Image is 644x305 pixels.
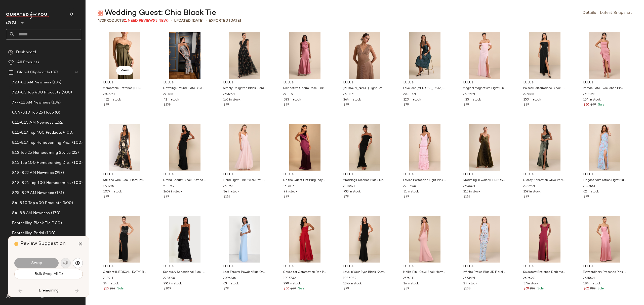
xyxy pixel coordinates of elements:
[399,32,450,79] img: 2708091_01_hero_2025-08-12.jpg
[523,270,566,275] span: Sweetest Entrance Dark Magenta Ruffled Tie-Back Maxi Dress
[524,81,566,85] span: Lulus
[279,216,330,263] img: 11497961_1035702.jpg
[171,18,172,24] span: •
[103,195,109,199] span: $99
[223,178,266,183] span: Liana Light Pink Swiss Dot Tulle Maxi Dress
[284,265,326,269] span: Lulus
[284,282,301,286] span: 299 in stock
[75,261,80,266] img: svg%3e
[12,140,71,146] span: 8.11-8.17 Top Homecoming Product
[223,276,236,281] span: 2096336
[284,173,326,177] span: Lulus
[524,98,541,102] span: 150 in stock
[6,12,49,19] img: cfy_white_logo.C9jOOHJF.svg
[463,287,470,291] span: $138
[164,282,182,286] span: 2917 in stock
[583,270,626,275] span: Extraordinary Presence Pink Satin Strapless Maxi Dress
[103,190,122,194] span: 1077 in stock
[51,80,62,85] span: (139)
[403,276,415,281] span: 2576411
[583,10,596,16] a: Details
[291,287,296,291] span: $99
[343,81,386,85] span: Lulus
[103,81,146,85] span: Lulus
[404,282,419,286] span: 16 in stock
[403,178,446,183] span: Lavish Perfection Light Pink Ruffled Tiered Maxi Dress
[284,98,301,102] span: 583 in stock
[284,190,297,194] span: 9 in stock
[339,216,390,263] img: 11678881_1045042.jpg
[12,230,44,236] span: Bestselling Bridal
[62,200,73,206] span: (400)
[99,32,150,79] img: 2705751_04_side_2025-07-08.jpg
[524,190,541,194] span: 159 in stock
[284,195,289,199] span: $99
[579,124,630,171] img: 11482141_2345551.jpg
[536,287,544,290] span: Sale
[343,265,386,269] span: Lulus
[20,241,66,246] span: Review Suggestion
[206,18,207,24] span: •
[103,282,119,286] span: 24 in stock
[164,265,206,269] span: Lulus
[103,92,115,97] span: 2705751
[283,184,294,189] span: 1617516
[159,124,210,171] img: 11133781_938042.jpg
[404,81,446,85] span: Lulus
[223,265,266,269] span: Lulus
[583,276,595,281] span: 2635691
[524,173,566,177] span: Lulus
[524,282,539,286] span: 37 in stock
[343,195,349,199] span: $79
[110,287,115,291] span: $88
[583,92,595,97] span: 2608791
[463,98,481,102] span: 423 in stock
[343,103,349,107] span: $99
[17,70,50,75] span: Global Clipboards
[463,86,506,91] span: Magical Magnetism Light Pink Off-the-Shoulder Maxi Dress
[343,282,362,286] span: 1376 in stock
[159,216,210,263] img: 10807941_2226196.jpg
[61,90,72,95] span: (400)
[583,287,589,291] span: $62
[403,270,446,275] span: Maike Pink Cowl Back Mermaid Maxi Dress
[524,287,529,291] span: $69
[159,32,210,79] img: 13025541_2711851.jpg
[223,190,239,194] span: 34 in stock
[463,282,477,286] span: 2 in stock
[343,190,361,194] span: 933 in stock
[579,216,630,263] img: 12559461_2635691.jpg
[174,18,204,23] p: updated [DATE]
[399,216,450,263] img: 12392081_2576411.jpg
[524,265,566,269] span: Lulus
[579,32,630,79] img: 12427741_2608791.jpg
[71,180,83,186] span: (100)
[71,150,79,156] span: (25)
[459,32,510,79] img: 12534141_2582991.jpg
[54,190,64,196] span: (181)
[223,184,235,189] span: 2587631
[463,103,469,107] span: $99
[154,19,169,23] span: (3 New)
[39,288,59,293] span: 1 remaining
[583,178,626,183] span: Elegant Admiration Light Blue Floral One-Shoulder Maxi Dress
[8,50,13,55] img: svg%3e
[583,282,601,286] span: 184 in stock
[98,11,103,16] img: svg%3e
[399,124,450,171] img: 11251441_2280876.jpg
[283,178,326,183] span: On the Guest List Burgundy Satin One-Shoulder Maxi Dress
[403,86,446,91] span: Loveliest [MEDICAL_DATA] Dark Teal Burnout Floral Tie-Strap Midi Dress
[404,190,419,194] span: 31 in stock
[12,90,61,95] span: 7.28-8.3 Top 400 Products
[519,216,570,263] img: 12393441_2606991.jpg
[404,103,409,107] span: $79
[50,210,61,216] span: (170)
[284,287,290,291] span: $50
[463,270,506,275] span: Infinite Praise Blue 3D Floral Embroidered Halter Maxi Dress
[12,120,54,126] span: 8.11-8.15 AM Newness
[223,81,266,85] span: Lulus
[54,110,60,116] span: (0)
[14,269,83,279] button: Bulk Swap All (1)
[279,124,330,171] img: 7867081_1617516.jpg
[164,103,171,107] span: $138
